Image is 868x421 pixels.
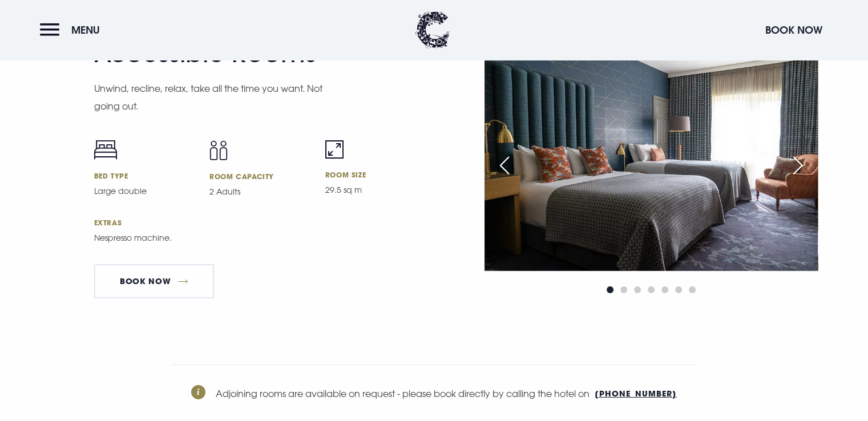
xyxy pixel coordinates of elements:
img: Clandeboye Lodge [415,11,450,48]
img: Bed icon [94,140,117,160]
h6: Bed Type [94,171,196,180]
span: Go to slide 2 [620,286,627,293]
img: Room size icon [325,140,344,159]
p: Unwind, recline, relax, take all the time you want. Not going out. [94,80,328,115]
span: Go to slide 1 [607,286,613,293]
span: Go to slide 4 [648,286,655,293]
p: 29.5 sq m [325,184,427,196]
span: Go to slide 6 [675,286,682,293]
h6: Room Capacity [209,172,312,181]
div: Previous slide [490,153,519,178]
a: [PHONE_NUMBER] [595,388,677,404]
span: Menu [71,23,100,37]
span: Go to slide 3 [634,286,641,293]
img: Capacity icon [209,140,228,160]
img: Hotel in Bangor Northern Ireland [485,49,818,271]
span: Go to slide 7 [689,286,696,293]
h2: Accessible Rooms [94,38,317,68]
p: 2 Adults [209,185,312,198]
p: Adjoining rooms are available on request - please book directly by calling the hotel on [172,385,697,404]
p: Large double [94,185,196,197]
p: Nespresso machine. [94,232,328,244]
div: Next slide [784,153,812,178]
button: Book Now [760,18,828,42]
span: Go to slide 5 [661,286,668,293]
button: Menu [40,18,106,42]
h6: Extras [94,218,427,227]
h6: Room Size [325,170,427,179]
a: Book Now [94,264,214,298]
